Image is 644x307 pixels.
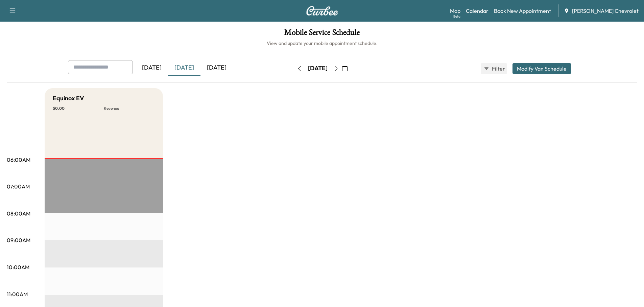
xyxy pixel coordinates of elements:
[7,28,637,40] h1: Mobile Service Schedule
[453,14,460,19] div: Beta
[492,65,504,73] span: Filter
[200,60,233,76] div: [DATE]
[136,60,168,76] div: [DATE]
[7,209,30,218] p: 08:00AM
[53,106,104,111] p: $ 0.00
[308,64,328,73] div: [DATE]
[512,63,571,74] button: Modify Van Schedule
[7,236,30,244] p: 09:00AM
[450,7,460,15] a: MapBeta
[7,290,28,298] p: 11:00AM
[7,182,30,190] p: 07:00AM
[7,156,30,164] p: 06:00AM
[306,6,338,16] img: Curbee Logo
[481,63,507,74] button: Filter
[104,106,155,111] p: Revenue
[466,7,488,15] a: Calendar
[53,94,84,103] h5: Equinox EV
[7,263,29,271] p: 10:00AM
[168,60,200,76] div: [DATE]
[494,7,551,15] a: Book New Appointment
[7,40,637,47] h6: View and update your mobile appointment schedule.
[572,7,639,15] span: [PERSON_NAME] Chevrolet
